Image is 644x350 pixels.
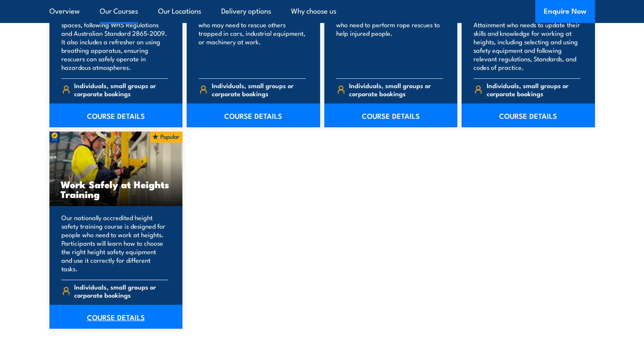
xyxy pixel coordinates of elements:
a: COURSE DETAILS [462,103,595,127]
span: Individuals, small groups or corporate bookings [349,81,443,98]
p: Our nationally accredited height safety training course is designed for people who need to work a... [61,213,168,273]
p: This refresher course is for anyone with a current Statement of Attainment who needs to update th... [474,3,580,72]
span: Individuals, small groups or corporate bookings [74,81,168,98]
span: Individuals, small groups or corporate bookings [74,283,168,299]
a: COURSE DETAILS [324,103,458,127]
a: COURSE DETAILS [187,103,320,127]
p: Our nationally accredited Vertical Rescue Training Course is for those who need to perform rope r... [336,3,443,72]
p: Our nationally accredited Road Crash Rescue training course is for people who may need to rescue ... [199,3,306,72]
span: Individuals, small groups or corporate bookings [212,81,306,98]
p: This course teaches your team how to safely rescue people from confined spaces, following WHS Reg... [61,3,168,72]
a: COURSE DETAILS [49,305,183,329]
a: COURSE DETAILS [49,103,183,127]
h3: Work Safely at Heights Training [61,179,172,199]
span: Individuals, small groups or corporate bookings [487,81,580,98]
